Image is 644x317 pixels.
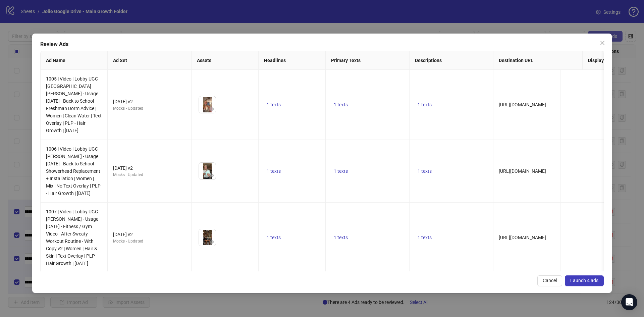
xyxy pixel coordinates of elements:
[415,167,434,175] button: 1 texts
[208,171,216,179] button: Preview
[209,173,214,178] span: eye
[209,107,214,111] span: eye
[46,146,101,196] span: 1006 | Video | Lobby UGC - [PERSON_NAME] - Usage [DATE] - Back to School - Showerhead Replacement...
[267,235,281,240] span: 1 texts
[410,51,493,70] th: Descriptions
[192,51,259,70] th: Assets
[334,235,348,240] span: 1 texts
[46,209,100,266] span: 1007 | Video | Lobby UGC - [PERSON_NAME] - Usage [DATE] - Fitness / Gym Video - After Sweaty Work...
[267,168,281,174] span: 1 texts
[113,231,186,238] div: [DATE] v2
[40,40,604,48] div: Review Ads
[264,167,283,175] button: 1 texts
[264,101,283,109] button: 1 texts
[415,233,434,242] button: 1 texts
[46,76,102,133] span: 1005 | Video | Lobby UGC - [GEOGRAPHIC_DATA][PERSON_NAME] - Usage [DATE] - Back to School - Fresh...
[113,98,186,105] div: [DATE] v2
[418,235,432,240] span: 1 texts
[600,40,605,46] span: close
[415,101,434,109] button: 1 texts
[41,51,108,70] th: Ad Name
[499,102,546,107] span: [URL][DOMAIN_NAME]
[597,38,608,48] button: Close
[565,275,604,286] button: Launch 4 ads
[334,168,348,174] span: 1 texts
[259,51,326,70] th: Headlines
[537,275,562,286] button: Cancel
[331,101,351,109] button: 1 texts
[331,233,351,242] button: 1 texts
[570,278,598,283] span: Launch 4 ads
[499,168,546,174] span: [URL][DOMAIN_NAME]
[493,51,583,70] th: Destination URL
[418,102,432,107] span: 1 texts
[267,102,281,107] span: 1 texts
[621,294,637,310] div: Open Intercom Messenger
[499,235,546,240] span: [URL][DOMAIN_NAME]
[264,233,283,242] button: 1 texts
[331,167,351,175] button: 1 texts
[108,51,192,70] th: Ad Set
[113,238,186,245] div: Mocks - Updated
[199,163,216,179] img: Asset 1
[209,240,214,244] span: eye
[113,105,186,112] div: Mocks - Updated
[199,96,216,113] img: Asset 1
[208,105,216,113] button: Preview
[334,102,348,107] span: 1 texts
[199,229,216,246] img: Asset 1
[208,238,216,246] button: Preview
[326,51,410,70] th: Primary Texts
[113,172,186,178] div: Mocks - Updated
[113,164,186,172] div: [DATE] v2
[418,168,432,174] span: 1 texts
[543,278,557,283] span: Cancel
